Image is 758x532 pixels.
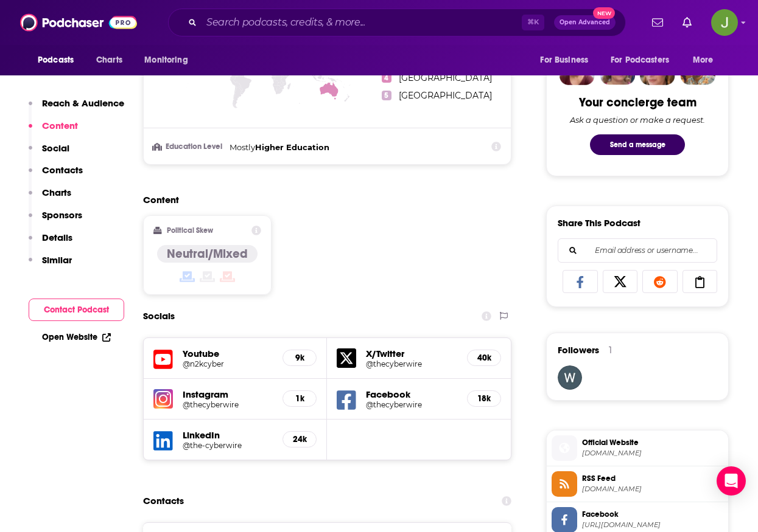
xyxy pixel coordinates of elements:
button: Sponsors [29,209,82,232]
span: ⌘ K [522,15,544,30]
button: open menu [532,49,603,72]
div: Search followers [558,238,717,263]
span: Mostly [230,142,255,152]
a: @the-cyberwire [183,441,273,450]
span: Facebook [582,509,723,520]
h5: 24k [293,434,306,444]
span: For Business [540,52,588,69]
img: iconImage [153,389,173,409]
a: @thecyberwire [366,359,457,368]
span: Charts [96,52,122,69]
input: Search podcasts, credits, & more... [202,13,522,32]
button: Contacts [29,164,83,187]
span: 5 [382,91,391,100]
button: Open AdvancedNew [554,15,616,30]
h5: 1k [293,393,306,404]
a: Open Website [42,332,111,342]
button: Details [29,232,72,254]
a: @thecyberwire [366,400,457,409]
img: weedloversusa [558,365,582,390]
span: For Podcasters [611,52,669,69]
p: Charts [42,187,71,198]
button: open menu [29,49,89,72]
button: Send a message [590,134,685,155]
button: Contact Podcast [29,299,124,321]
a: Charts [88,49,130,72]
div: Your concierge team [579,95,697,110]
button: Similar [29,254,72,277]
button: Content [29,120,78,142]
p: Contacts [42,164,83,176]
span: Followers [558,344,599,356]
span: Higher Education [255,142,329,152]
a: RSS Feed[DOMAIN_NAME] [552,471,723,497]
div: Ask a question or make a request. [570,115,705,125]
a: Show notifications dropdown [678,12,697,33]
a: Copy Link [683,270,718,293]
span: [GEOGRAPHIC_DATA] [399,90,492,101]
p: Reach & Audience [42,97,124,109]
div: Search podcasts, credits, & more... [168,9,626,36]
span: 4 [382,73,391,83]
button: Reach & Audience [29,97,124,120]
p: Details [42,232,72,243]
a: Official Website[DOMAIN_NAME] [552,435,723,461]
h3: Share This Podcast [558,217,640,229]
span: RSS Feed [582,473,723,484]
a: Share on Reddit [642,270,678,293]
a: Share on X/Twitter [603,270,638,293]
span: New [593,7,615,19]
button: open menu [684,49,729,72]
h5: 9k [293,353,306,363]
h2: Contacts [143,489,184,513]
a: Show notifications dropdown [647,12,668,33]
h2: Content [143,194,502,206]
span: Official Website [582,437,723,448]
h5: Facebook [366,389,457,400]
span: Podcasts [38,52,74,69]
h5: LinkedIn [183,429,273,441]
button: Show profile menu [711,9,738,36]
p: Similar [42,254,72,266]
button: open menu [136,49,203,72]
h2: Political Skew [167,226,213,235]
h5: 18k [477,393,491,404]
a: Share on Facebook [563,270,598,293]
p: Content [42,120,78,131]
button: Charts [29,187,71,209]
h4: Neutral/Mixed [167,246,248,261]
h5: X/Twitter [366,348,457,359]
span: Monitoring [144,52,188,69]
p: Social [42,142,69,154]
h5: Instagram [183,389,273,400]
input: Email address or username... [568,239,707,262]
span: thecyberwire.com [582,449,723,458]
span: feeds.megaphone.fm [582,485,723,494]
img: User Profile [711,9,738,36]
div: 1 [609,345,612,356]
span: More [693,52,714,69]
a: @n2kcyber [183,359,273,368]
h2: Socials [143,305,175,328]
a: @thecyberwire [183,400,273,409]
span: [GEOGRAPHIC_DATA] [399,72,492,83]
span: https://www.facebook.com/thecyberwire [582,520,723,530]
button: open menu [603,49,687,72]
img: Podchaser - Follow, Share and Rate Podcasts [20,11,137,34]
h5: 40k [477,353,491,363]
span: Open Advanced [560,19,610,26]
div: Open Intercom Messenger [717,466,746,496]
button: Social [29,142,69,165]
span: Logged in as jon47193 [711,9,738,36]
p: Sponsors [42,209,82,221]
h3: Education Level [153,143,225,151]
h5: Youtube [183,348,273,359]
